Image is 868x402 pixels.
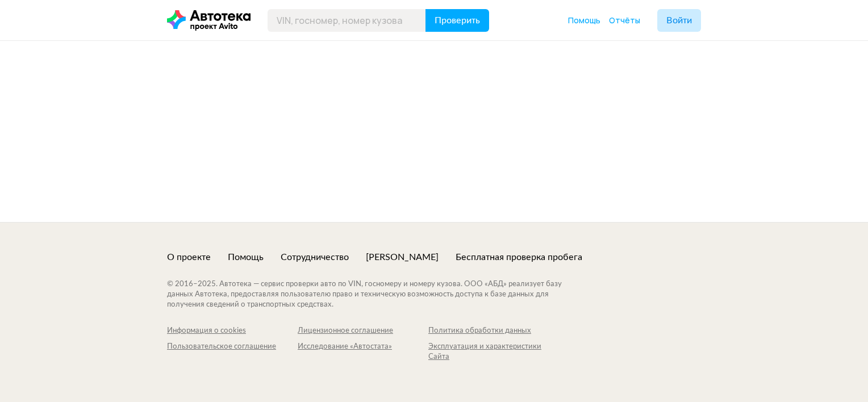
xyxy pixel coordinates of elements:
a: О проекте [167,251,211,263]
span: Войти [666,16,692,25]
div: © 2016– 2025 . Автотека — сервис проверки авто по VIN, госномеру и номеру кузова. ООО «АБД» реали... [167,279,585,310]
a: Лицензионное соглашение [298,326,428,336]
a: Помощь [228,251,264,263]
a: Исследование «Автостата» [298,342,428,362]
button: Войти [657,9,701,32]
a: Политика обработки данных [428,326,559,336]
div: Исследование «Автостата» [298,342,428,352]
a: [PERSON_NAME] [366,251,439,263]
span: Проверить [435,16,480,25]
a: Эксплуатация и характеристики Сайта [428,342,559,362]
a: Пользовательское соглашение [167,342,298,362]
div: Пользовательское соглашение [167,342,298,352]
button: Проверить [425,9,489,32]
a: Информация о cookies [167,326,298,336]
a: Бесплатная проверка пробега [456,251,582,263]
a: Сотрудничество [281,251,349,263]
input: VIN, госномер, номер кузова [268,9,426,32]
a: Помощь [568,15,600,26]
a: Отчёты [609,15,640,26]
